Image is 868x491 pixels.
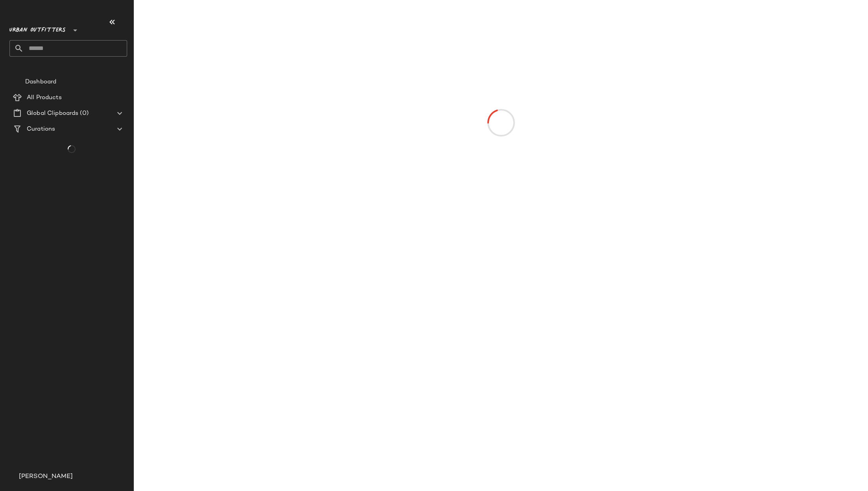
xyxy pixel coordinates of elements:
[27,93,62,102] span: All Products
[25,78,56,87] span: Dashboard
[19,472,73,482] span: [PERSON_NAME]
[27,109,78,118] span: Global Clipboards
[78,109,88,118] span: (0)
[9,21,66,35] span: Urban Outfitters
[27,125,55,134] span: Curations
